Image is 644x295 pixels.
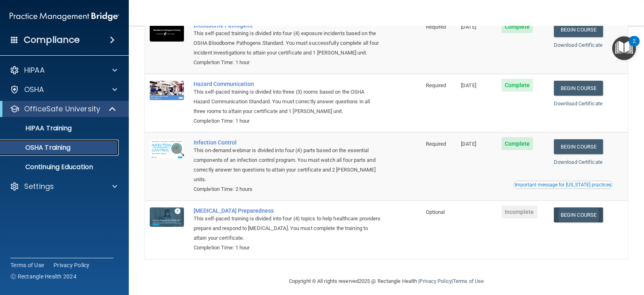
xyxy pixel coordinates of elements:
a: OfficeSafe University [10,104,117,114]
a: Settings [10,182,117,191]
div: This self-paced training is divided into four (4) exposure incidents based on the OSHA Bloodborne... [194,29,381,58]
h4: Compliance [24,34,80,46]
div: Important message for [US_STATE] practices [515,182,611,187]
span: Required [426,82,446,88]
div: Copyright © All rights reserved 2025 @ Rectangle Health | | [239,268,533,294]
div: This self-paced training is divided into four (4) topics to help healthcare providers prepare and... [194,214,381,243]
p: HIPAA [24,65,45,75]
div: 2 [633,41,636,52]
a: Privacy Policy [54,261,90,269]
a: Download Certificate [554,159,603,165]
div: Completion Time: 1 hour [194,116,381,126]
div: Completion Time: 1 hour [194,58,381,67]
span: Incomplete [502,205,537,218]
div: Completion Time: 1 hour [194,243,381,253]
a: Download Certificate [554,100,603,107]
span: Required [426,141,446,147]
span: Complete [502,20,533,33]
div: Completion Time: 2 hours [194,184,381,194]
a: OSHA [10,85,117,94]
span: Complete [502,79,533,92]
button: Read this if you are a dental practitioner in the state of CA [514,181,613,189]
p: Continuing Education [5,163,115,171]
span: Required [426,24,446,30]
a: Begin Course [554,81,603,96]
span: [DATE] [461,82,476,88]
span: Complete [502,137,533,150]
a: [MEDICAL_DATA] Preparedness [194,207,381,214]
p: OSHA [24,85,44,94]
span: [DATE] [461,141,476,147]
span: Optional [426,209,445,215]
a: Begin Course [554,207,603,222]
a: Terms of Use [10,261,44,269]
p: Settings [24,182,54,191]
a: Begin Course [554,139,603,154]
a: Privacy Policy [419,278,451,284]
a: HIPAA [10,65,117,75]
a: Download Certificate [554,42,603,48]
div: This self-paced training is divided into three (3) rooms based on the OSHA Hazard Communication S... [194,87,381,116]
span: [DATE] [461,24,476,30]
a: Terms of Use [453,278,484,284]
p: OSHA Training [5,144,70,152]
a: Hazard Communication [194,81,381,87]
div: This on-demand webinar is divided into four (4) parts based on the essential components of an inf... [194,146,381,184]
p: OfficeSafe University [24,104,100,114]
button: Open Resource Center, 2 new notifications [612,36,636,60]
span: Ⓒ Rectangle Health 2024 [10,272,76,280]
p: HIPAA Training [5,124,72,132]
a: Infection Control [194,139,381,146]
img: PMB logo [10,8,119,25]
a: Begin Course [554,22,603,37]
